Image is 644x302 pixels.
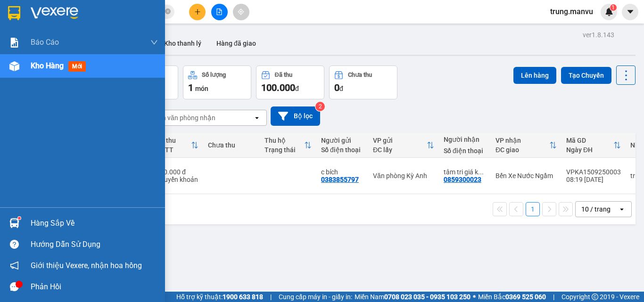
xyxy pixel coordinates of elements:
[195,85,208,92] span: món
[321,137,363,144] div: Người gửi
[610,4,617,11] sup: 1
[9,61,19,71] img: warehouse-icon
[8,6,20,20] img: logo-vxr
[189,4,206,20] button: plus
[373,137,427,144] div: VP gửi
[233,4,249,20] button: aim
[505,293,546,301] strong: 0369 525 060
[334,82,339,93] span: 0
[321,176,359,183] div: 0383855797
[444,136,486,143] div: Người nhận
[261,82,295,93] span: 100.000
[156,137,191,144] div: Đã thu
[202,72,226,78] div: Số lượng
[315,102,325,111] sup: 2
[157,32,209,55] button: Kho thanh lý
[566,168,621,176] div: VPKA1509250003
[9,38,19,48] img: solution-icon
[31,280,158,294] div: Phản hồi
[566,146,613,154] div: Ngày ĐH
[31,216,158,230] div: Hàng sắp về
[605,8,613,16] img: icon-new-feature
[566,176,621,183] div: 08:19 [DATE]
[368,133,439,158] th: Toggle SortBy
[256,65,324,99] button: Đã thu100.000đ
[209,32,264,55] button: Hàng đã giao
[561,133,626,158] th: Toggle SortBy
[9,218,19,228] img: warehouse-icon
[592,294,598,300] span: copyright
[223,293,263,301] strong: 1900 633 818
[183,65,251,99] button: Số lượng1món
[31,260,142,271] span: Giới thiệu Vexere, nhận hoa hồng
[156,146,191,154] div: HTTT
[543,6,601,17] span: trung.manvu
[18,217,21,220] sup: 1
[321,146,363,154] div: Số điện thoại
[444,147,486,155] div: Số điện thoại
[348,72,372,78] div: Chưa thu
[10,261,19,270] span: notification
[384,293,471,301] strong: 0708 023 035 - 0935 103 250
[151,133,203,158] th: Toggle SortBy
[626,8,635,16] span: caret-down
[566,137,613,144] div: Mã GD
[150,39,158,46] span: down
[208,141,255,149] div: Chưa thu
[295,85,299,92] span: đ
[150,113,215,122] div: Chọn văn phòng nhận
[211,4,228,20] button: file-add
[553,292,554,302] span: |
[513,67,556,84] button: Lên hàng
[238,8,244,15] span: aim
[339,85,343,92] span: đ
[31,36,59,48] span: Báo cáo
[188,82,193,93] span: 1
[561,67,611,84] button: Tạo Chuyến
[583,30,614,40] div: ver 1.8.143
[581,204,611,214] div: 10 / trang
[31,61,64,70] span: Kho hàng
[270,292,272,302] span: |
[321,168,363,176] div: c bích
[618,205,626,213] svg: open
[275,72,292,78] div: Đã thu
[253,114,261,122] svg: open
[260,133,316,158] th: Toggle SortBy
[279,292,352,302] span: Cung cấp máy in - giấy in:
[10,240,19,249] span: question-circle
[526,202,540,216] button: 1
[264,146,304,154] div: Trạng thái
[478,168,484,176] span: ...
[611,4,615,11] span: 1
[165,8,171,16] span: close-circle
[165,8,171,14] span: close-circle
[329,65,397,99] button: Chưa thu0đ
[176,292,263,302] span: Hỗ trợ kỹ thuật:
[271,106,320,126] button: Bộ lọc
[491,133,561,158] th: Toggle SortBy
[68,61,86,72] span: mới
[373,146,427,154] div: ĐC lấy
[194,8,201,15] span: plus
[10,282,19,291] span: message
[495,172,557,180] div: Bến Xe Nước Ngầm
[156,176,198,183] div: Chuyển khoản
[478,292,546,302] span: Miền Bắc
[444,168,486,176] div: tâm tri giá ko báo
[31,237,158,252] div: Hướng dẫn sử dụng
[495,137,549,144] div: VP nhận
[473,295,476,299] span: ⚪️
[264,137,304,144] div: Thu hộ
[444,176,481,183] div: 0859300023
[216,8,223,15] span: file-add
[355,292,471,302] span: Miền Nam
[156,168,198,176] div: 100.000 đ
[622,4,638,20] button: caret-down
[495,146,549,154] div: ĐC giao
[373,172,434,180] div: Văn phòng Kỳ Anh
